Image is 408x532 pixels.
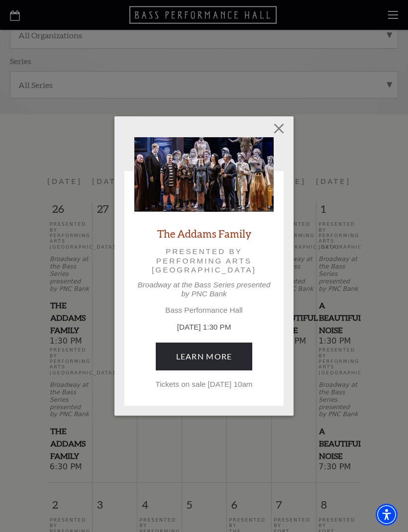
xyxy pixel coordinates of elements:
p: Broadway at the Bass Series presented by PNC Bank [134,280,274,298]
img: The Addams Family [134,137,274,212]
div: Accessibility Menu [376,504,398,526]
p: Tickets on sale [DATE] 10am [134,380,274,389]
a: October 26, 1:30 PM Learn More Tickets on sale Friday, June 27th at 10am [156,343,253,370]
p: Bass Performance Hall [134,306,274,315]
p: Presented by Performing Arts [GEOGRAPHIC_DATA] [148,247,260,274]
p: [DATE] 1:30 PM [134,322,274,333]
a: The Addams Family [157,227,251,240]
button: Close [270,119,289,138]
